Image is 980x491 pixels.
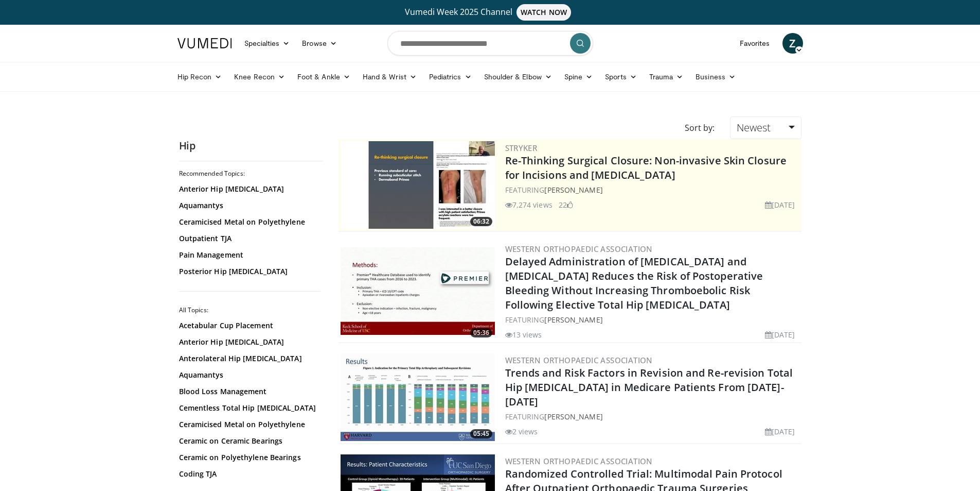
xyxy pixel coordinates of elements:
a: Pain Management [179,250,318,260]
a: Knee Recon [228,66,291,87]
a: Delayed Administration of [MEDICAL_DATA] and [MEDICAL_DATA] Reduces the Risk of Postoperative Ble... [505,255,763,312]
li: 13 views [505,329,542,340]
a: Western Orthopaedic Association [505,244,653,254]
div: Sort by: [677,116,722,139]
a: Stryker [505,143,538,153]
img: cc3d2de9-deb7-43cc-8003-0d76eb163ee0.300x170_q85_crop-smart_upscale.jpg [341,353,495,441]
div: FEATURING [505,314,799,325]
span: WATCH NOW [516,4,571,21]
div: FEATURING [505,411,799,422]
a: 05:45 [341,353,495,441]
a: Trauma [643,66,690,87]
li: 7,274 views [505,199,553,210]
a: Blood Loss Management [179,386,318,397]
a: Spine [558,66,599,87]
a: Favorites [734,33,776,54]
a: Hip Recon [171,66,228,87]
img: VuMedi Logo [177,38,232,48]
a: Coding TJA [179,469,318,479]
a: Western Orthopaedic Association [505,355,653,365]
a: Cementless Total Hip [MEDICAL_DATA] [179,403,318,413]
li: [DATE] [765,426,795,437]
a: Trends and Risk Factors in Revision and Re-revision Total Hip [MEDICAL_DATA] in Medicare Patients... [505,366,793,409]
a: Sports [599,66,643,87]
a: Ceramicised Metal on Polyethylene [179,217,318,227]
a: Anterior Hip [MEDICAL_DATA] [179,337,318,347]
a: Acetabular Cup Placement [179,320,318,331]
input: Search topics, interventions [387,31,593,56]
a: Aquamantys [179,370,318,380]
div: FEATURING [505,184,799,195]
a: Hand & Wrist [357,66,423,87]
a: Western Orthopaedic Association [505,456,653,466]
a: Specialties [238,33,296,54]
span: 06:32 [470,217,492,226]
li: 2 views [505,426,538,437]
a: Foot & Ankle [291,66,357,87]
a: Vumedi Week 2025 ChannelWATCH NOW [179,4,801,21]
span: Newest [737,121,771,134]
a: Aquamantys [179,200,318,211]
h2: Recommended Topics: [179,170,320,178]
a: [PERSON_NAME] [544,412,602,421]
a: Browse [296,33,343,54]
a: Anterolateral Hip [MEDICAL_DATA] [179,353,318,364]
img: 8b7f9f3d-c0d8-4f20-9fbb-c6dda7c68f65.300x170_q85_crop-smart_upscale.jpg [341,247,495,335]
a: [PERSON_NAME] [544,315,602,325]
a: 06:32 [341,141,495,229]
a: Ceramic on Polyethylene Bearings [179,452,318,463]
a: Newest [730,116,801,139]
a: Anterior Hip [MEDICAL_DATA] [179,184,318,194]
a: Business [689,66,742,87]
a: Outpatient TJA [179,233,318,244]
a: Z [782,33,803,54]
a: 05:36 [341,247,495,335]
a: Shoulder & Elbow [478,66,558,87]
a: [PERSON_NAME] [544,185,602,195]
h2: Hip [179,139,323,153]
span: 05:36 [470,328,492,337]
a: Posterior Hip [MEDICAL_DATA] [179,266,318,277]
a: Ceramicised Metal on Polyethylene [179,419,318,430]
img: f1f532c3-0ef6-42d5-913a-00ff2bbdb663.300x170_q85_crop-smart_upscale.jpg [341,141,495,229]
h2: All Topics: [179,306,320,314]
li: [DATE] [765,329,795,340]
span: 05:45 [470,429,492,438]
a: Re-Thinking Surgical Closure: Non-invasive Skin Closure for Incisions and [MEDICAL_DATA] [505,154,787,182]
a: Ceramic on Ceramic Bearings [179,436,318,446]
li: [DATE] [765,199,795,210]
a: Pediatrics [423,66,478,87]
li: 22 [559,199,573,210]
